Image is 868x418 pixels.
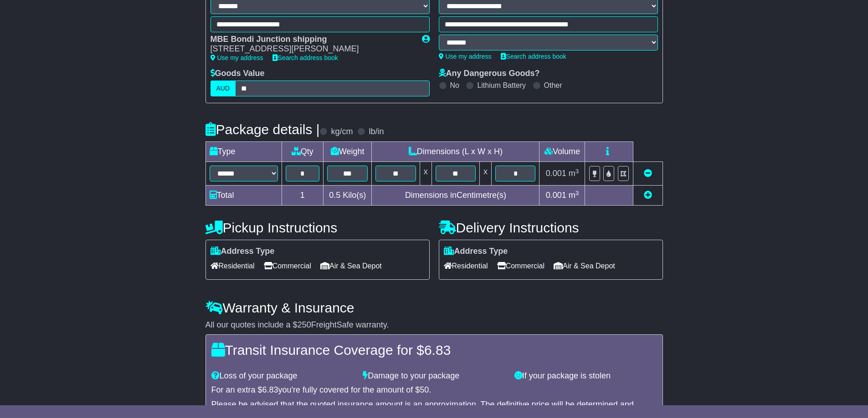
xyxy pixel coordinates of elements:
[282,142,324,162] td: Qty
[211,342,657,358] h4: Transit Insurance Coverage for $
[264,259,311,273] span: Commercial
[207,371,359,381] div: Loss of your package
[211,35,413,45] div: MBE Bondi Junction shipping
[205,320,663,330] div: All our quotes include a $ FreightSafe warranty.
[298,320,311,329] span: 250
[320,259,382,273] span: Air & Sea Depot
[262,385,278,394] span: 6.83
[450,81,459,90] label: No
[211,54,263,61] a: Use my address
[439,69,540,79] label: Any Dangerous Goods?
[444,247,508,257] label: Address Type
[211,44,413,54] div: [STREET_ADDRESS][PERSON_NAME]
[372,186,539,206] td: Dimensions in Centimetre(s)
[358,371,510,381] div: Damage to your package
[205,186,282,206] td: Total
[501,53,566,60] a: Search address book
[575,190,579,196] sup: 3
[569,191,579,200] span: m
[420,385,429,394] span: 50
[205,122,320,137] h4: Package details |
[510,371,662,381] div: If your package is stolen
[211,81,236,96] label: AUD
[211,259,255,273] span: Residential
[282,186,324,206] td: 1
[324,186,372,206] td: Kilo(s)
[272,54,338,61] a: Search address book
[439,220,663,235] h4: Delivery Instructions
[644,191,652,200] a: Add new item
[331,127,353,137] label: kg/cm
[444,259,488,273] span: Residential
[205,142,282,162] td: Type
[420,162,431,186] td: x
[497,259,544,273] span: Commercial
[324,142,372,162] td: Weight
[539,142,585,162] td: Volume
[424,342,451,358] span: 6.83
[205,300,663,315] h4: Warranty & Insurance
[211,247,275,257] label: Address Type
[477,81,526,90] label: Lithium Battery
[211,385,657,395] div: For an extra $ you're fully covered for the amount of $ .
[329,191,340,200] span: 0.5
[372,142,539,162] td: Dimensions (L x W x H)
[546,169,566,178] span: 0.001
[480,162,492,186] td: x
[554,259,615,273] span: Air & Sea Depot
[644,169,652,178] a: Remove this item
[439,53,492,60] a: Use my address
[569,169,579,178] span: m
[211,69,265,79] label: Goods Value
[546,191,566,200] span: 0.001
[369,127,384,137] label: lb/in
[205,220,430,235] h4: Pickup Instructions
[575,168,579,175] sup: 3
[544,81,562,90] label: Other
